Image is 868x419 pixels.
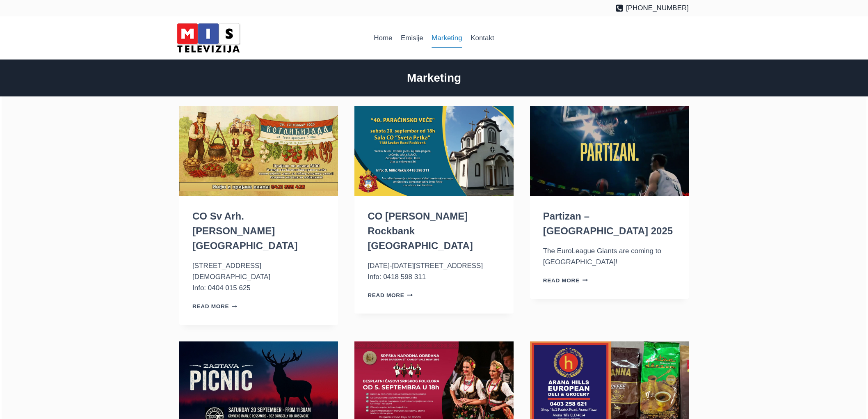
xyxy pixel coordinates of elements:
[370,28,397,48] a: Home
[354,106,513,196] img: CO Sv Petka Rockbank VIC
[192,260,325,294] p: [STREET_ADDRESS][DEMOGRAPHIC_DATA] Info: 0404 015 625
[543,245,676,268] p: The EuroLeague Giants are coming to [GEOGRAPHIC_DATA]!
[427,28,466,48] a: Marketing
[179,69,689,87] h2: Marketing
[626,2,689,14] span: [PHONE_NUMBER]
[543,211,673,236] a: Partizan – [GEOGRAPHIC_DATA] 2025
[530,106,689,196] img: Partizan – Australia 2025
[466,28,498,48] a: Kontakt
[174,21,243,55] img: MIS Television
[615,2,689,14] a: [PHONE_NUMBER]
[192,303,238,309] a: Read More
[397,28,427,48] a: Emisije
[192,211,297,251] a: CO Sv Arh. [PERSON_NAME] [GEOGRAPHIC_DATA]
[179,106,338,196] img: CO Sv Arh. Stefan Keysborough VIC
[368,260,500,282] p: [DATE]-[DATE][STREET_ADDRESS] Info: 0418 598 311
[543,277,588,284] a: Read More
[368,211,473,251] a: CO [PERSON_NAME] Rockbank [GEOGRAPHIC_DATA]
[368,292,413,298] a: Read More
[370,28,498,48] nav: Primary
